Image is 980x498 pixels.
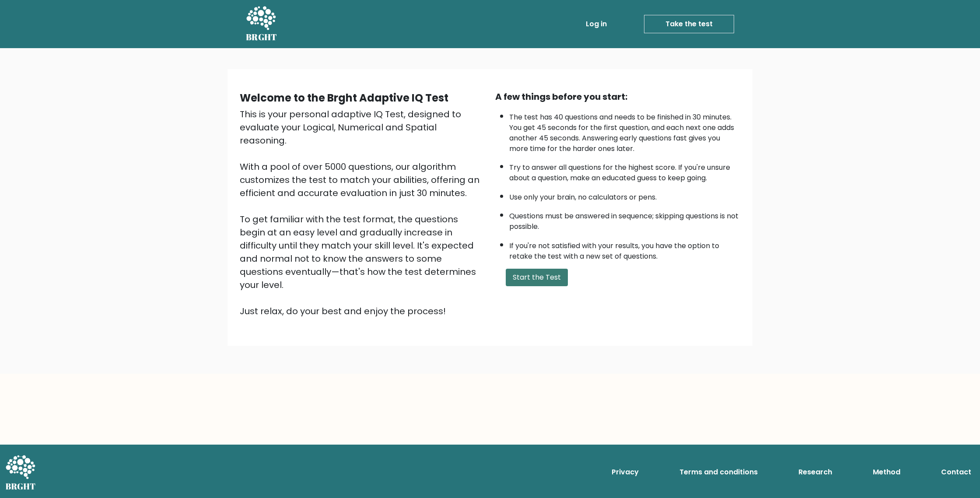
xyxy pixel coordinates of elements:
div: A few things before you start: [495,90,740,103]
a: Terms and conditions [676,463,761,481]
div: This is your personal adaptive IQ Test, designed to evaluate your Logical, Numerical and Spatial ... [240,108,485,318]
a: Log in [582,15,610,33]
a: BRGHT [246,4,277,45]
button: Start the Test [506,269,568,286]
h5: BRGHT [246,32,277,42]
li: If you're not satisfied with your results, you have the option to retake the test with a new set ... [509,236,740,262]
li: Use only your brain, no calculators or pens. [509,188,740,203]
li: The test has 40 questions and needs to be finished in 30 minutes. You get 45 seconds for the firs... [509,108,740,154]
a: Take the test [644,15,734,33]
li: Try to answer all questions for the highest score. If you're unsure about a question, make an edu... [509,158,740,183]
a: Method [869,463,904,481]
a: Contact [938,463,975,481]
a: Research [795,463,836,481]
li: Questions must be answered in sequence; skipping questions is not possible. [509,207,740,232]
b: Welcome to the Brght Adaptive IQ Test [240,91,448,105]
a: Privacy [608,463,642,481]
